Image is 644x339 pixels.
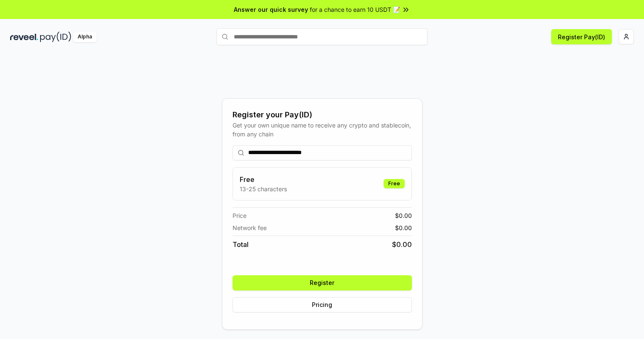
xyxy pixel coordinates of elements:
[10,32,38,42] img: reveel_dark
[233,109,412,121] div: Register your Pay(ID)
[40,32,71,42] img: pay_id
[551,29,612,44] button: Register Pay(ID)
[310,5,400,14] span: for a chance to earn 10 USDT 📝
[233,275,412,290] button: Register
[395,211,412,220] span: $ 0.00
[395,223,412,232] span: $ 0.00
[73,32,97,42] div: Alpha
[392,239,412,250] span: $ 0.00
[233,239,249,250] span: Total
[233,211,246,220] span: Price
[240,174,287,184] h3: Free
[233,297,412,312] button: Pricing
[233,223,267,232] span: Network fee
[233,121,412,138] div: Get your own unique name to receive any crypto and stablecoin, from any chain
[384,179,405,188] div: Free
[234,5,308,14] span: Answer our quick survey
[240,184,287,193] p: 13-25 characters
